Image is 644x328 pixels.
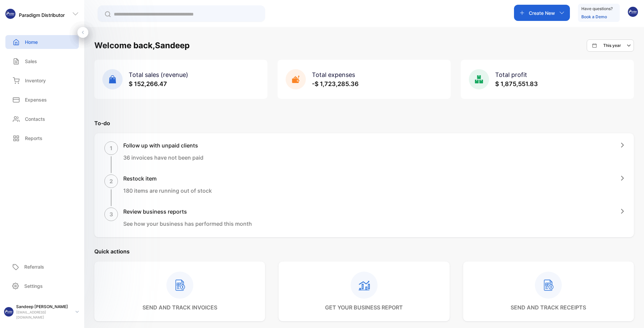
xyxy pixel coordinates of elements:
p: 180 items are running out of stock [123,187,212,195]
span: Total profit [495,71,527,78]
p: 1 [110,144,112,152]
p: get your business report [325,303,403,311]
h1: Follow up with unpaid clients [123,141,203,149]
p: Quick actions [94,247,634,255]
button: avatar [628,5,638,21]
h1: Welcome back, Sandeep [94,39,190,52]
button: Create New [514,5,570,21]
p: Paradigm Distributor [19,11,65,19]
img: avatar [628,7,638,17]
p: Inventory [25,77,46,84]
p: 2 [109,177,113,185]
span: $ 1,875,551.83 [495,80,538,87]
span: Total expenses [312,71,355,78]
span: -$ 1,723,285.36 [312,80,359,87]
p: [EMAIL_ADDRESS][DOMAIN_NAME] [16,310,70,320]
p: 3 [109,210,113,218]
p: Referrals [24,263,44,270]
p: Contacts [25,115,45,122]
span: $ 152,266.47 [129,80,167,87]
p: This year [603,43,621,49]
p: 36 invoices have not been paid [123,154,203,162]
img: logo [5,9,15,19]
p: Create New [529,9,555,17]
span: Total sales (revenue) [129,71,188,78]
p: Reports [25,135,42,142]
p: See how your business has performed this month [123,220,252,228]
button: This year [587,39,634,52]
p: send and track invoices [142,303,217,311]
p: Settings [24,282,43,290]
p: Have questions? [581,5,613,12]
p: To-do [94,119,634,127]
p: send and track receipts [511,303,586,311]
a: Book a Demo [581,14,607,19]
p: Sales [25,58,37,65]
p: Expenses [25,96,47,103]
p: Sandeep [PERSON_NAME] [16,304,70,310]
h1: Review business reports [123,208,252,216]
img: profile [4,307,13,317]
p: Home [25,38,38,46]
h1: Restock item [123,174,212,183]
